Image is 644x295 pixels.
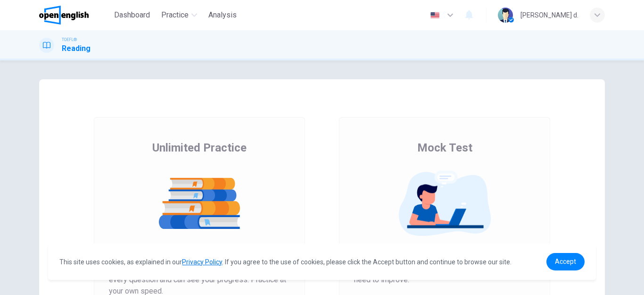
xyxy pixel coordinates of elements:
[62,36,77,43] span: TOEFL®
[39,6,110,25] a: OpenEnglish logo
[48,244,595,280] div: cookieconsent
[555,258,576,265] span: Accept
[498,8,513,23] img: Profile picture
[520,9,578,21] div: [PERSON_NAME] d.
[152,140,247,155] span: Unlimited Practice
[205,7,240,24] button: Analysis
[161,9,189,21] span: Practice
[429,12,441,19] img: en
[39,6,89,25] img: OpenEnglish logo
[208,9,237,21] span: Analysis
[110,7,154,24] button: Dashboard
[59,258,512,266] span: This site uses cookies, as explained in our . If you agree to the use of cookies, please click th...
[157,7,201,24] button: Practice
[546,253,585,270] a: dismiss cookie message
[417,140,472,155] span: Mock Test
[114,9,150,21] span: Dashboard
[62,43,91,54] h1: Reading
[182,258,222,266] a: Privacy Policy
